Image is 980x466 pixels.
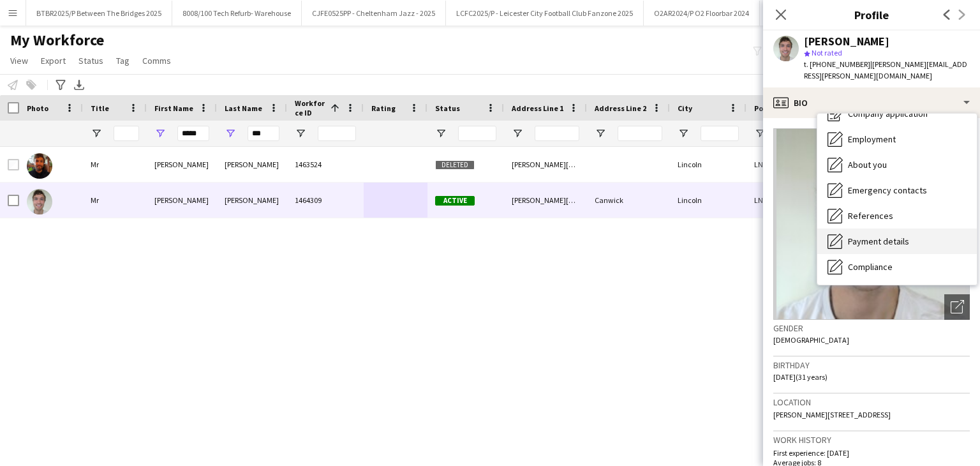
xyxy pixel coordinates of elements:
button: Open Filter Menu [678,128,689,139]
span: Photo [27,103,48,113]
button: Open Filter Menu [225,128,236,139]
div: 1463524 [287,147,364,182]
h3: Profile [763,6,980,23]
span: Tag [116,55,130,66]
span: Address Line 1 [512,103,563,113]
a: View [5,52,33,69]
span: First Name [154,103,193,113]
span: [DATE] (31 years) [773,372,828,382]
app-action-btn: Advanced filters [53,77,68,93]
p: First experience: [DATE] [773,448,970,458]
h3: Work history [773,434,970,446]
input: Status Filter Input [458,126,496,141]
app-action-btn: Export XLSX [71,77,87,93]
input: First Name Filter Input [177,126,209,141]
input: Row Selection is disabled for this row (unchecked) [8,159,19,170]
button: Open Filter Menu [754,128,766,139]
span: View [10,55,28,66]
span: Active [435,196,475,206]
div: Lincoln [670,147,746,182]
a: Export [36,52,71,69]
div: Open photos pop-in [944,294,970,320]
span: [DEMOGRAPHIC_DATA] [773,335,849,345]
button: Open Filter Menu [91,128,102,139]
span: Rating [371,103,396,113]
div: [PERSON_NAME] [147,183,217,218]
div: Bio [763,87,980,118]
h3: Birthday [773,359,970,371]
button: O2AR2024/P O2 Floorbar 2024 [644,1,760,26]
span: Comms [142,55,171,66]
div: [PERSON_NAME] [217,183,287,218]
div: LN4 2RP [746,147,823,182]
div: Mr [83,147,147,182]
button: Open Filter Menu [512,128,523,139]
button: CJFE0525PP - Cheltenham Jazz - 2025 [302,1,446,26]
span: | [PERSON_NAME][EMAIL_ADDRESS][PERSON_NAME][DOMAIN_NAME] [804,59,967,80]
span: Deleted [435,160,475,170]
span: My Workforce [10,31,104,50]
span: Compliance [848,261,893,273]
img: Giles Wade [27,189,52,214]
span: City [678,103,692,113]
div: Company application [817,101,977,126]
span: References [848,210,893,222]
span: Post Code [754,103,791,113]
input: Address Line 1 Filter Input [535,126,579,141]
span: Payment details [848,236,909,247]
button: Open Filter Menu [435,128,447,139]
button: Open Filter Menu [595,128,606,139]
div: References [817,203,977,229]
div: Additional info [817,280,977,305]
button: BTBR2025/P Between The Bridges 2025 [26,1,172,26]
div: Employment [817,126,977,152]
input: Address Line 2 Filter Input [618,126,662,141]
button: O2AR2025/P O2 Floor Bar FY26 [760,1,877,26]
div: [PERSON_NAME] [147,147,217,182]
div: Lincoln [670,183,746,218]
div: Canwick [587,183,670,218]
div: [PERSON_NAME][GEOGRAPHIC_DATA] [504,183,587,218]
div: LN4 2RP [746,183,823,218]
span: Workforce ID [295,98,325,117]
span: [PERSON_NAME][STREET_ADDRESS] [773,410,891,419]
input: City Filter Input [701,126,739,141]
div: [PERSON_NAME] [217,147,287,182]
img: Crew avatar or photo [773,128,970,320]
span: Status [435,103,460,113]
div: [PERSON_NAME] [804,36,889,47]
span: Address Line 2 [595,103,646,113]
div: 1464309 [287,183,364,218]
a: Status [73,52,108,69]
div: Compliance [817,254,977,280]
button: LCFC2025/P - Leicester City Football Club Fanzone 2025 [446,1,644,26]
div: [PERSON_NAME][GEOGRAPHIC_DATA] [504,147,587,182]
span: Not rated [812,48,842,57]
h3: Gender [773,322,970,334]
span: Emergency contacts [848,184,927,196]
img: Giles Wade [27,153,52,179]
span: Export [41,55,66,66]
span: About you [848,159,887,170]
input: Last Name Filter Input [248,126,279,141]
span: Company application [848,108,928,119]
span: t. [PHONE_NUMBER] [804,59,870,69]
a: Comms [137,52,176,69]
span: Employment [848,133,896,145]
button: Open Filter Menu [154,128,166,139]
button: Open Filter Menu [295,128,306,139]
span: Status [78,55,103,66]
div: Payment details [817,229,977,254]
a: Tag [111,52,135,69]
div: Mr [83,183,147,218]
input: Workforce ID Filter Input [318,126,356,141]
span: Last Name [225,103,262,113]
div: About you [817,152,977,177]
input: Title Filter Input [114,126,139,141]
button: 8008/100 Tech Refurb- Warehouse [172,1,302,26]
span: Title [91,103,109,113]
h3: Location [773,396,970,408]
div: Emergency contacts [817,177,977,203]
